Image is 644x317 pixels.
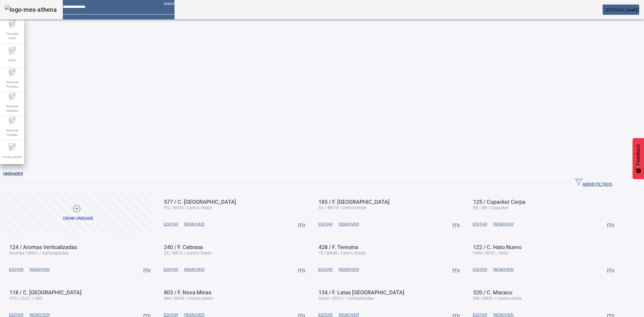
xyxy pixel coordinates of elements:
[473,296,522,301] span: BM / BR51 / Centro-Oeste
[473,199,525,205] span: 125 / Copacker Cerpa
[336,264,362,275] button: REMOVER
[3,171,23,176] span: Unidades
[5,5,57,14] img: logo-mes-athena
[319,199,389,205] span: 185 / F. [GEOGRAPHIC_DATA]
[3,102,21,115] span: Gerenciar Materiais
[605,219,616,230] button: Mais
[296,219,307,230] button: Mais
[9,296,43,301] span: STG / CL01 / ABC
[493,267,514,273] span: REMOVER
[470,264,490,275] button: EDITAR
[296,264,307,275] button: Mais
[9,251,69,255] span: Aromas / BRV1 / Verticalizadas
[9,244,77,250] span: 124 / Aromas Verticalizadas
[336,219,362,230] button: REMOVER
[181,219,207,230] button: REMOVER
[0,153,24,161] span: Configurações
[636,144,641,165] span: Feedback
[3,193,153,234] button: Criar unidade
[315,219,336,230] button: EDITAR
[7,56,18,64] span: Fabril
[319,296,374,301] span: Oruro / BOV1 / Verticalizadas
[473,289,512,296] span: 320 / C. Macacu
[450,219,461,230] button: Mais
[184,221,204,227] span: REMOVER
[319,205,366,210] span: N1 / BR19 / Centro-Oeste
[161,219,181,230] button: EDITAR
[319,244,358,250] span: 428 / F. Teresina
[30,267,50,273] span: REMOVER
[164,296,213,301] span: NM / BR29 / Centro-Oeste
[164,199,236,205] span: 577 / C. [GEOGRAPHIC_DATA]
[3,78,21,91] span: Gerenciar Processo
[605,264,616,275] button: Mais
[570,178,617,188] button: ABRIR FILTROS
[318,267,333,273] span: EDITAR
[164,289,211,296] span: 803 / F. Nova Minas
[164,267,178,273] span: EDITAR
[181,264,207,275] button: REMOVER
[575,178,612,187] span: ABRIR FILTROS
[164,244,203,250] span: 240 / F. Cebrasa
[319,251,366,255] span: TE / BR08 / Centro-Oeste
[473,244,522,250] span: 122 / C. Hato Nuevo
[9,289,82,296] span: 118 / C. [GEOGRAPHIC_DATA]
[164,251,211,255] span: CE / BR12 / Centro-Oeste
[339,221,359,227] span: REMOVER
[450,264,461,275] button: Mais
[606,8,639,12] span: [PERSON_NAME]
[473,267,487,273] span: EDITAR
[473,251,508,255] span: HAN / RP01 / MAZ
[27,264,53,275] button: REMOVER
[633,138,644,179] button: Feedback - Mostrar pesquisa
[161,264,181,275] button: EDITAR
[164,221,178,227] span: EDITAR
[470,219,490,230] button: EDITAR
[164,205,212,210] span: PG / BR45 / Centro-Oeste
[319,289,404,296] span: 134 / F. Latas [GEOGRAPHIC_DATA]
[473,205,509,210] span: BE / BR / Copacker
[493,221,514,227] span: REMOVER
[3,126,21,139] span: Gerenciar Paradas
[315,264,336,275] button: EDITAR
[141,264,152,275] button: Mais
[184,267,204,273] span: REMOVER
[490,264,517,275] button: REMOVER
[318,221,333,227] span: EDITAR
[473,221,487,227] span: EDITAR
[63,216,93,222] div: Criar unidade
[9,267,24,273] span: EDITAR
[490,219,517,230] button: REMOVER
[6,264,27,275] button: EDITAR
[3,30,21,42] span: Template Fabril
[339,267,359,273] span: REMOVER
